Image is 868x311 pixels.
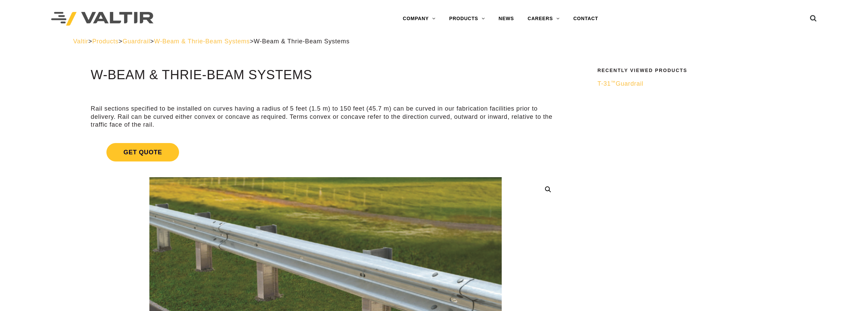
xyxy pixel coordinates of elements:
[91,105,560,129] p: Rail sections specified to be installed on curves having a radius of 5 feet (1.5 m) to 150 feet (...
[598,68,791,73] h2: Recently Viewed Products
[106,143,179,161] span: Get Quote
[154,38,250,45] a: W-Beam & Thrie-Beam Systems
[254,38,350,45] span: W-Beam & Thrie-Beam Systems
[521,12,567,26] a: CAREERS
[92,38,118,45] a: Products
[122,38,150,45] a: Guardrail
[567,12,605,26] a: CONTACT
[598,80,644,87] span: T-31 Guardrail
[396,12,442,26] a: COMPANY
[598,80,791,88] a: T-31™Guardrail
[73,38,88,45] a: Valtir
[442,12,492,26] a: PRODUCTS
[51,12,153,26] img: Valtir
[73,38,795,45] div: > > > >
[91,135,560,170] a: Get Quote
[492,12,521,26] a: NEWS
[91,68,560,82] h1: W-Beam & Thrie-Beam Systems
[611,80,616,85] sup: ™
